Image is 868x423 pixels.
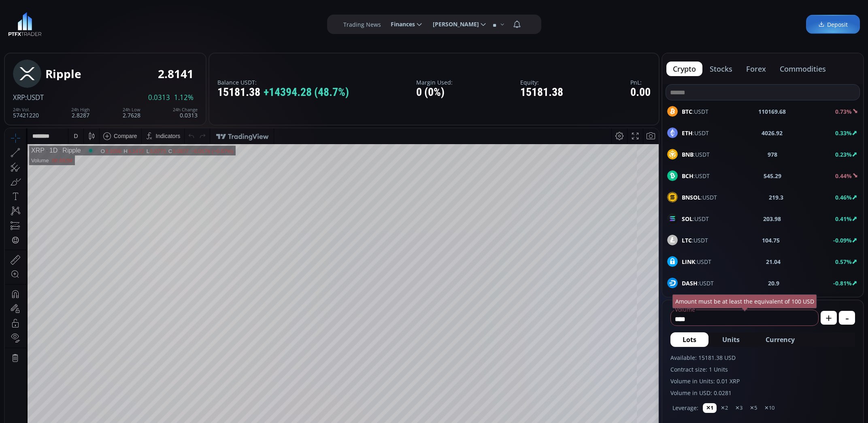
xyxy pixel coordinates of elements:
button: Lots [670,332,708,347]
b: LTC [682,236,692,244]
b: BNB [682,151,694,158]
button: crypto [666,62,702,76]
div: 24h Vol. [13,107,39,112]
button: ✕1 [703,403,717,413]
span: +14394.28 (48.7%) [264,86,349,99]
span: [PERSON_NAME] [427,16,479,32]
button: ✕3 [732,403,746,413]
span: :USDT [682,107,708,116]
div: L [142,20,145,26]
span: Lots [683,335,696,344]
button: stocks [703,62,739,76]
div: Compare [109,4,132,11]
span: Units [722,335,740,344]
div: 1D [40,19,53,26]
div: 66.692M [47,29,68,35]
b: 219.3 [769,193,783,202]
b: 0.57% [835,258,852,266]
div: Ripple [53,19,76,26]
b: 4026.92 [762,129,783,137]
b: 0.46% [835,193,852,201]
b: 0.33% [835,129,852,137]
div: 2.8141 [158,68,194,80]
div: 3.1472 [123,20,139,26]
button: Units [710,332,752,347]
div: −0.0178 (−0.57%) [186,20,228,26]
button: - [839,311,855,325]
span: 1.12% [174,94,194,101]
label: Volume in Units: 0.01 XRP [670,377,855,385]
div: 24h Low [123,107,140,112]
div: auto [638,355,649,361]
button: Currency [753,332,807,347]
div:  [7,108,14,116]
div: 24h High [71,107,90,112]
b: 203.98 [763,215,781,223]
div: Toggle Log Scale [622,351,636,366]
label: Equity: [520,79,563,85]
img: LOGO [8,12,42,36]
span: :USDT [682,257,711,266]
b: -0.81% [833,279,852,287]
div: 24h Change [173,107,198,112]
span: :USDT [682,172,710,180]
label: Available: 15181.38 USD [670,353,855,362]
div: log [625,355,633,361]
div: 1d [91,355,98,361]
div: 2.7628 [123,107,140,118]
b: LINK [682,258,695,266]
button: forex [740,62,772,76]
b: 0.73% [835,108,852,115]
div: 15181.38 [217,86,349,99]
label: Leverage: [672,404,698,412]
div: 57421220 [13,107,39,118]
div: 0 (0%) [416,86,453,99]
label: Contract size: 1 Units [670,365,855,374]
span: Deposit [818,20,848,29]
div: O [96,20,100,26]
button: ✕2 [717,403,731,413]
b: 0.41% [835,215,852,223]
div: 3.1056 [100,20,117,26]
label: Margin Used: [416,79,453,85]
div: 3m [53,355,60,361]
button: ✕10 [761,403,778,413]
b: 104.75 [762,236,780,244]
button: commodities [773,62,832,76]
div: 5y [29,355,35,361]
div: Market open [82,19,89,26]
a: Deposit [806,15,860,34]
span: :USDT [682,129,709,137]
span: :USDT [682,150,710,159]
div: Indicators [151,4,176,11]
span: 16:05:04 (UTC) [562,355,600,361]
b: SOL [682,215,693,223]
div: C [164,20,168,26]
span: 0.0313 [148,94,170,101]
div: 0.0313 [173,107,198,118]
div: Toggle Percentage [611,351,622,366]
label: Trading News [343,20,381,29]
div: Volume [26,29,44,35]
b: BTC [682,108,692,115]
div: D [69,4,73,11]
span: :USDT [682,215,709,223]
b: BNSOL [682,193,701,201]
div: Go to [108,351,121,366]
div: 2.8287 [71,107,90,118]
span: Finances [385,16,415,32]
b: 21.04 [766,257,781,266]
span: XRP [13,93,25,102]
div: 1y [41,355,47,361]
span: :USDT [25,93,44,102]
div: Hide Drawings Toolbar [19,332,22,342]
div: Toggle Auto Scale [636,351,652,366]
div: 3.0773 [145,20,161,26]
button: 16:05:04 (UTC) [559,351,603,366]
div: Amount must be at least the equivalent of 100 USD [672,294,817,308]
b: 20.9 [768,279,779,287]
b: ETH [682,129,693,137]
div: 3.0877 [168,20,184,26]
button: ✕5 [747,403,760,413]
